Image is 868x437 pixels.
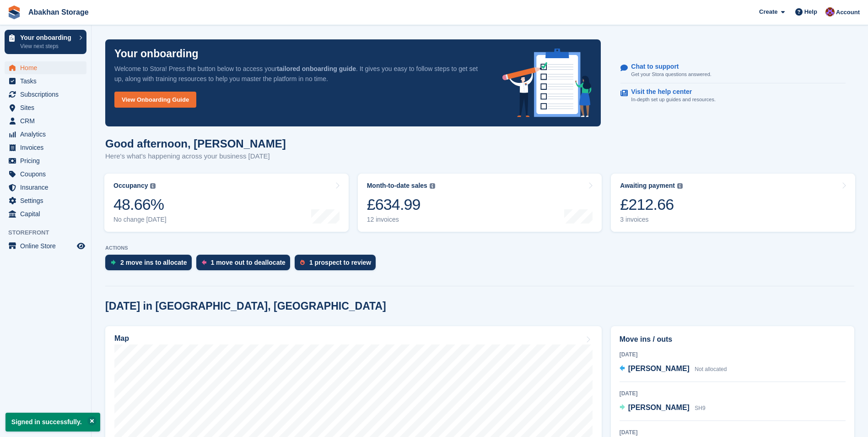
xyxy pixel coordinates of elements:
span: Insurance [20,181,75,194]
div: [DATE] [620,428,846,437]
div: 12 invoices [367,216,435,224]
h2: Map [114,334,129,343]
p: Your onboarding [114,49,199,59]
a: menu [5,154,86,167]
img: move_outs_to_deallocate_icon-f764333ba52eb49d3ac5e1228854f67142a1ed5810a6f6cc68b1a99e826820c5.svg [202,260,206,265]
a: menu [5,88,86,101]
a: [PERSON_NAME] Not allocated [620,363,727,375]
span: Not allocated [695,366,727,372]
p: Your onboarding [20,34,75,41]
span: Tasks [20,75,75,87]
span: Settings [20,194,75,207]
div: 1 move out to deallocate [211,259,286,266]
a: menu [5,141,86,154]
span: [PERSON_NAME] [628,365,690,372]
a: Abakhan Storage [25,5,92,20]
p: Get your Stora questions answered. [631,71,711,78]
a: menu [5,181,86,194]
a: menu [5,115,86,127]
div: [DATE] [620,389,846,398]
div: £634.99 [367,195,435,214]
a: menu [5,240,86,252]
div: Month-to-date sales [367,182,427,190]
div: 48.66% [113,195,167,214]
span: Pricing [20,154,75,167]
span: Storefront [8,228,91,237]
span: Invoices [20,141,75,154]
span: Help [804,7,817,16]
p: Visit the help center [631,88,708,96]
strong: tailored onboarding guide [277,65,356,72]
span: Capital [20,208,75,220]
a: menu [5,101,86,114]
a: Your onboarding View next steps [5,30,86,54]
a: menu [5,128,86,141]
a: menu [5,75,86,87]
span: Coupons [20,168,75,180]
img: icon-info-grey-7440780725fd019a000dd9b08b2336e03edf1995a4989e88bcd33f0948082b44.svg [430,183,435,189]
div: Awaiting payment [620,182,675,190]
a: View Onboarding Guide [114,92,196,108]
p: View next steps [20,42,75,50]
span: Home [20,61,75,74]
a: menu [5,194,86,207]
div: 1 prospect to review [309,259,371,266]
a: Visit the help center In-depth set up guides and resources. [620,83,846,108]
span: Online Store [20,240,75,252]
div: 2 move ins to allocate [120,259,187,266]
a: 2 move ins to allocate [105,255,196,275]
span: [PERSON_NAME] [628,404,690,411]
h1: Good afternoon, [PERSON_NAME] [105,137,286,150]
img: icon-info-grey-7440780725fd019a000dd9b08b2336e03edf1995a4989e88bcd33f0948082b44.svg [150,183,156,189]
img: icon-info-grey-7440780725fd019a000dd9b08b2336e03edf1995a4989e88bcd33f0948082b44.svg [677,183,683,189]
span: Analytics [20,128,75,141]
span: Account [836,8,860,17]
p: Chat to support [631,63,704,71]
a: menu [5,168,86,180]
div: £212.66 [620,195,683,214]
h2: Move ins / outs [620,334,846,345]
span: Create [759,7,777,16]
p: Here's what's happening across your business [DATE] [105,151,286,162]
div: [DATE] [620,350,846,359]
a: Awaiting payment £212.66 3 invoices [611,174,855,232]
a: menu [5,61,86,74]
span: CRM [20,115,75,127]
div: No change [DATE] [113,216,167,224]
a: menu [5,208,86,220]
p: ACTIONS [105,245,854,251]
span: SH9 [695,405,705,411]
img: move_ins_to_allocate_icon-fdf77a2bb77ea45bf5b3d319d69a93e2d87916cf1d5bf7949dd705db3b84f3ca.svg [111,260,116,265]
a: 1 prospect to review [295,255,380,275]
div: Occupancy [113,182,148,190]
img: onboarding-info-6c161a55d2c0e0a8cae90662b2fe09162a5109e8cc188191df67fb4f79e88e88.svg [502,49,592,117]
img: William Abakhan [825,7,835,16]
a: Occupancy 48.66% No change [DATE] [104,174,349,232]
div: 3 invoices [620,216,683,224]
a: [PERSON_NAME] SH9 [620,402,706,414]
img: stora-icon-8386f47178a22dfd0bd8f6a31ec36ba5ce8667c1dd55bd0f319d3a0aa187defe.svg [7,5,21,19]
a: Chat to support Get your Stora questions answered. [620,58,846,83]
p: Welcome to Stora! Press the button below to access your . It gives you easy to follow steps to ge... [114,64,488,84]
span: Sites [20,101,75,114]
p: In-depth set up guides and resources. [631,96,716,104]
a: 1 move out to deallocate [196,255,295,275]
h2: [DATE] in [GEOGRAPHIC_DATA], [GEOGRAPHIC_DATA] [105,300,386,312]
a: Preview store [75,240,86,251]
span: Subscriptions [20,88,75,101]
p: Signed in successfully. [5,413,100,432]
a: Month-to-date sales £634.99 12 invoices [358,174,602,232]
img: prospect-51fa495bee0391a8d652442698ab0144808aea92771e9ea1ae160a38d050c398.svg [300,260,305,265]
